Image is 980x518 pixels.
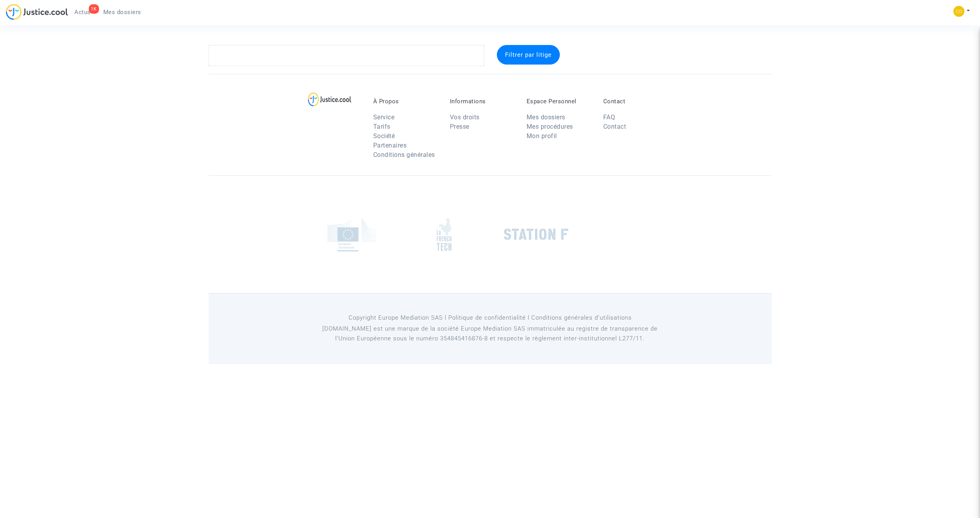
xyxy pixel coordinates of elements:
p: Copyright Europe Mediation SAS l Politique de confidentialité l Conditions générales d’utilisa... [312,313,668,323]
p: Informations [450,98,515,105]
p: [DOMAIN_NAME] est une marque de la société Europe Mediation SAS immatriculée au registre de tr... [312,324,668,344]
img: jc-logo.svg [6,4,68,20]
a: Mes dossiers [527,113,565,121]
a: Partenaires [373,142,407,149]
a: Contact [603,123,626,130]
a: Service [373,113,395,121]
img: stationf.png [504,228,568,240]
span: Filtrer par litige [505,51,552,58]
div: 1K [89,4,99,14]
a: Société [373,132,395,140]
a: Mes dossiers [97,6,147,18]
a: Tarifs [373,123,390,130]
a: 1KActus [68,6,97,18]
p: Contact [603,98,668,105]
a: Conditions générales [373,151,435,158]
img: french_tech.png [437,218,451,251]
span: Actus [74,9,91,16]
a: FAQ [603,113,615,121]
img: europe_commision.png [327,218,376,252]
img: logo-lg.svg [308,92,351,106]
p: Espace Personnel [527,98,592,105]
a: Vos droits [450,113,480,121]
a: Presse [450,123,469,130]
span: Mes dossiers [103,9,141,16]
img: 5a13cfc393247f09c958b2f13390bacc [953,6,964,17]
a: Mes procédures [527,123,573,130]
p: À Propos [373,98,438,105]
a: Mon profil [527,132,557,140]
